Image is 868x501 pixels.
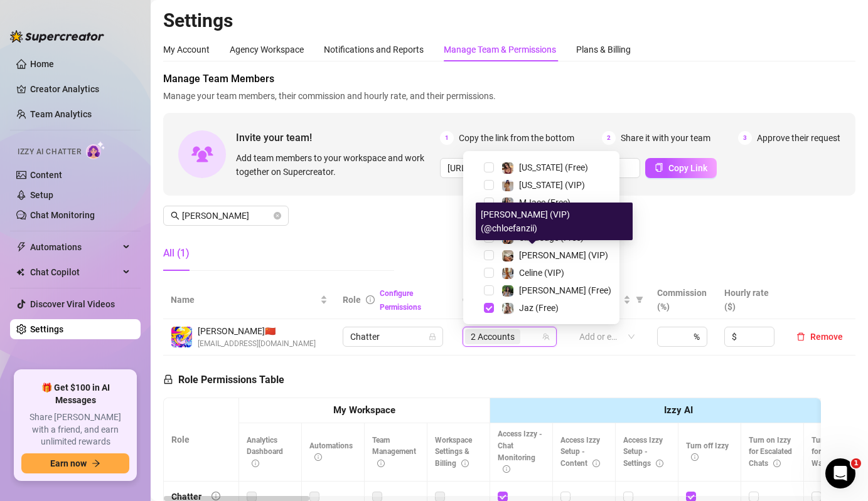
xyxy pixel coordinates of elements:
button: Remove [791,329,848,344]
span: Access Izzy Setup - Content [560,436,600,468]
span: Jaz (Free) [519,303,559,313]
a: Team Analytics [30,109,92,119]
div: Plans & Billing [576,43,631,56]
span: Select tree node [484,180,494,190]
h5: Role Permissions Table [163,372,284,388]
span: 2 Accounts [471,330,515,344]
span: [PERSON_NAME] 🇨🇳 [198,324,316,338]
a: Home [30,59,54,69]
span: Earn now [50,458,87,468]
span: Chatter [350,327,436,346]
span: Select tree node [484,268,494,278]
div: [PERSON_NAME] (VIP) (@chloefanzii) [476,203,633,240]
span: Copy the link from the bottom [459,131,574,145]
img: Chloe (Free) [502,285,513,297]
span: filter [633,290,646,309]
div: All (1) [163,246,190,261]
img: logo-BBDzfeDw.svg [10,30,104,43]
img: MJaee (Free) [502,198,513,209]
a: Configure Permissions [380,289,421,312]
span: arrow-right [92,459,100,468]
span: MJaee (Free) [519,198,571,208]
span: thunderbolt [16,242,26,252]
button: Copy Link [645,158,717,178]
th: Commission (%) [650,281,717,319]
span: info-circle [461,460,469,467]
strong: Izzy AI [664,404,693,416]
iframe: Intercom live chat [825,458,855,488]
span: info-circle [592,460,600,467]
span: Turn on Izzy for Escalated Chats [749,436,792,468]
span: Automations [309,441,353,462]
span: Select tree node [484,162,494,172]
th: Name [163,281,335,319]
span: Approve their request [757,131,840,145]
span: info-circle [377,460,385,467]
span: info-circle [691,453,699,461]
img: Chloe (VIP) [502,250,513,261]
span: Add team members to your workspace and work together on Supercreator. [236,151,435,179]
span: Share [PERSON_NAME] with a friend, and earn unlimited rewards [21,411,129,448]
span: 1 [851,458,861,468]
span: Remove [810,332,843,342]
span: Turn off Izzy [686,441,729,462]
span: 3 [738,131,752,145]
img: Juna [171,327,192,347]
div: Manage Team & Permissions [444,43,556,56]
input: Search members [182,209,271,223]
a: Creator Analytics [30,79,131,99]
span: info-circle [314,453,322,461]
button: close-circle [274,212,281,219]
div: My Account [163,43,210,56]
a: Chat Monitoring [30,210,95,220]
img: Jaz (Free) [502,303,513,314]
span: info-circle [503,465,510,473]
span: copy [655,163,663,172]
span: info-circle [656,460,663,467]
span: Select tree node [484,198,494,208]
span: [EMAIL_ADDRESS][DOMAIN_NAME] [198,338,316,350]
div: Agency Workspace [230,43,304,56]
span: 1 [440,131,454,145]
span: Copy Link [668,163,707,173]
img: Celine (VIP) [502,268,513,279]
span: Turn on Izzy for Time Wasters [812,436,854,468]
span: Automations [30,237,119,257]
h2: Settings [163,9,855,33]
span: 2 [602,131,616,145]
th: Role [164,398,239,482]
span: Select tree node [484,303,494,313]
span: [US_STATE] (VIP) [519,180,585,190]
span: [PERSON_NAME] (VIP) [519,250,608,260]
span: Select tree node [484,250,494,260]
span: Chat Copilot [30,262,119,282]
span: Analytics Dashboard [247,436,283,468]
img: AI Chatter [86,141,105,159]
span: team [542,333,550,340]
button: Earn nowarrow-right [21,453,129,473]
span: Invite your team! [236,130,440,145]
span: filter [636,296,643,303]
span: 🎁 Get $100 in AI Messages [21,382,129,406]
a: Content [30,170,62,180]
span: Izzy AI Chatter [18,146,81,158]
span: 2 Accounts [465,329,520,344]
a: Settings [30,324,63,334]
span: lock [163,374,173,384]
div: Notifications and Reports [324,43,424,56]
span: info-circle [252,460,259,467]
span: Manage Team Members [163,71,855,87]
a: Setup [30,190,53,200]
th: Hourly rate ($) [717,281,784,319]
span: info-circle [212,492,220,500]
img: Georgia (Free) [502,162,513,174]
span: Share it with your team [621,131,710,145]
span: [PERSON_NAME] (Free) [519,285,611,295]
a: Discover Viral Videos [30,299,115,309]
img: Chat Copilot [16,268,24,277]
span: search [171,211,179,220]
span: delete [796,332,805,341]
span: info-circle [366,295,375,304]
strong: My Workspace [333,404,395,416]
span: Access Izzy - Chat Monitoring [498,430,542,474]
